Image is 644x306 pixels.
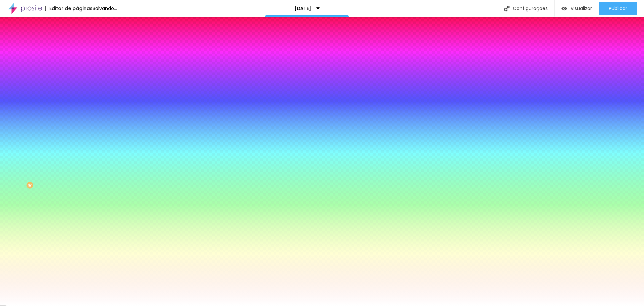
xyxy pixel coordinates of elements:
div: Salvando... [93,6,117,11]
img: Icone [504,6,509,11]
span: Visualizar [571,6,592,11]
div: Editor de páginas [45,6,93,11]
button: Publicar [599,2,637,15]
span: Publicar [609,6,627,11]
img: view-1.svg [561,6,567,11]
button: Visualizar [555,2,599,15]
p: [DATE] [294,6,311,11]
